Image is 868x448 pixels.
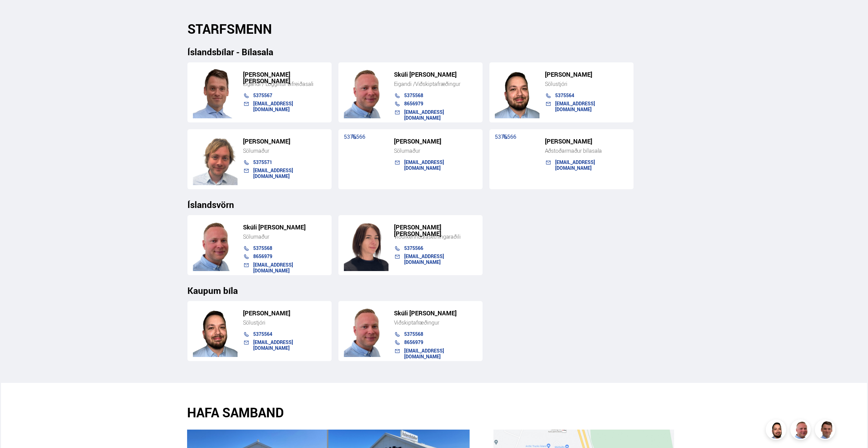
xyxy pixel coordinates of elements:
a: 8656979 [253,253,272,259]
div: Eigandi / [394,80,477,87]
img: TiAwD7vhpwHUHg8j.png [344,220,389,271]
img: FbJEzSuNWCJXmdc-.webp [193,67,238,118]
div: Viðurkenndur [394,233,477,240]
h5: Skúli [PERSON_NAME] [243,224,326,230]
a: 8656979 [404,339,423,345]
a: [EMAIL_ADDRESS][DOMAIN_NAME] [404,159,444,171]
img: m7PZdWzYfFvz2vuk.png [193,220,238,271]
a: [EMAIL_ADDRESS][DOMAIN_NAME] [404,253,444,265]
img: m7PZdWzYfFvz2vuk.png [344,305,389,357]
button: Open LiveChat chat widget [5,3,26,23]
h5: [PERSON_NAME] [545,71,628,78]
h2: STARFSMENN [187,21,681,36]
div: Aðstoðarmaður bílasala [545,147,628,154]
a: [EMAIL_ADDRESS][DOMAIN_NAME] [253,262,293,273]
h3: Íslandsbílar - Bílasala [187,47,681,57]
a: 8656979 [404,100,423,107]
h3: Íslandsvörn [187,199,681,210]
img: SZ4H-t_Copy_of_C.png [193,134,238,185]
span: Viðskiptafræðingur [415,80,460,88]
a: 5375566 [404,245,423,251]
h5: [PERSON_NAME] [545,138,628,145]
a: [EMAIL_ADDRESS][DOMAIN_NAME] [404,109,444,121]
h2: HAFA SAMBAND [187,405,470,420]
img: siFngHWaQ9KaOqBr.png [791,420,812,441]
a: 5375571 [253,159,272,165]
img: nhp88E3Fdnt1Opn2.png [767,420,787,441]
a: 5375568 [404,331,423,337]
div: Sölumaður [243,147,326,154]
img: FbJEzSuNWCJXmdc-.webp [816,420,836,441]
div: Sölustjóri [243,319,326,326]
a: 5375568 [253,245,272,251]
a: [EMAIL_ADDRESS][DOMAIN_NAME] [404,347,444,359]
a: 5375568 [404,92,423,99]
h5: [PERSON_NAME] [PERSON_NAME] [394,224,477,237]
h3: Kaupum bíla [187,285,681,296]
img: nhp88E3Fdnt1Opn2.png [495,67,539,118]
div: Sölumaður [243,233,326,240]
a: 5375566 [495,133,516,140]
h5: [PERSON_NAME] [PERSON_NAME] [243,71,326,84]
h5: [PERSON_NAME] [394,138,477,145]
img: nhp88E3Fdnt1Opn2.png [193,305,238,357]
img: siFngHWaQ9KaOqBr.png [344,67,389,118]
a: [EMAIL_ADDRESS][DOMAIN_NAME] [253,339,293,351]
div: Sölustjóri [545,80,628,87]
a: 5375564 [555,92,574,99]
a: [EMAIL_ADDRESS][DOMAIN_NAME] [555,159,595,171]
div: Eigandi / Löggiltur bifreiðasali [243,80,326,87]
a: [EMAIL_ADDRESS][DOMAIN_NAME] [555,100,595,112]
h5: [PERSON_NAME] [243,310,326,316]
span: Viðskiptafræðingur [394,319,439,326]
a: 5375566 [344,133,365,140]
span: ásetningaraðili [425,233,461,240]
h5: Skúli [PERSON_NAME] [394,71,477,78]
a: [EMAIL_ADDRESS][DOMAIN_NAME] [253,100,293,112]
a: [EMAIL_ADDRESS][DOMAIN_NAME] [253,167,293,179]
h5: Skúli [PERSON_NAME] [394,310,477,316]
a: 5375564 [253,331,272,337]
a: 5375567 [253,92,272,99]
div: Sölumaður [394,147,477,154]
h5: [PERSON_NAME] [243,138,326,145]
